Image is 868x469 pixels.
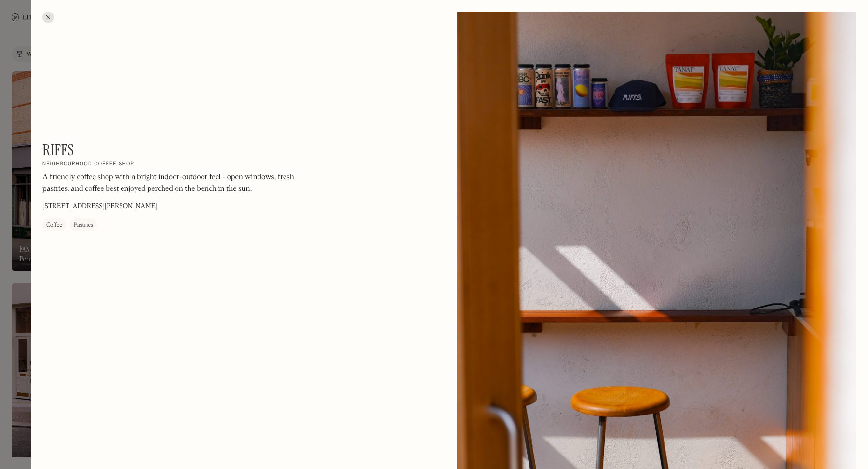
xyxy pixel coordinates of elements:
[74,220,93,230] div: Pastries
[46,220,62,230] div: Coffee
[42,141,74,159] h1: Riffs
[42,172,303,195] p: A friendly coffee shop with a bright indoor-outdoor feel - open windows, fresh pastries, and coff...
[42,201,158,212] p: [STREET_ADDRESS][PERSON_NAME]
[42,161,134,168] h2: Neighbourhood coffee shop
